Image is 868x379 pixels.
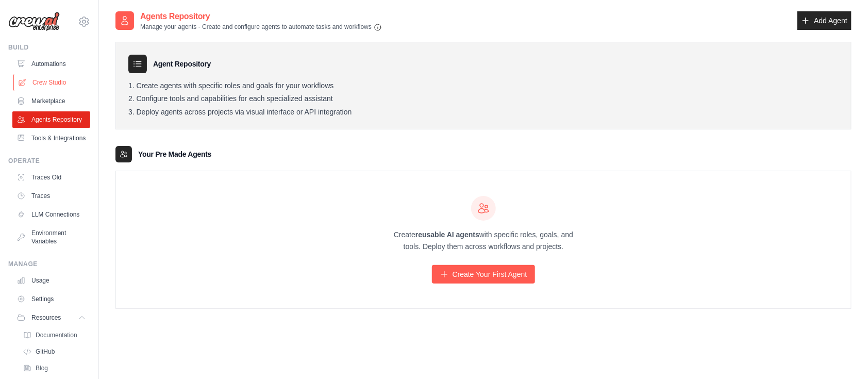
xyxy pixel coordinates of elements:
strong: reusable AI agents [415,230,479,239]
div: Build [8,43,90,52]
p: Create with specific roles, goals, and tools. Deploy them across workflows and projects. [385,229,582,253]
a: Environment Variables [12,225,90,250]
h2: Agents Repository [140,10,382,23]
img: Logo [8,12,60,31]
a: Blog [19,361,90,375]
a: Crew Studio [13,74,91,91]
span: Resources [31,314,61,322]
a: Agents Repository [12,111,90,128]
a: Traces [12,188,90,204]
li: Deploy agents across projects via visual interface or API integration [128,108,839,117]
h3: Agent Repository [153,59,211,69]
a: Marketplace [12,93,90,109]
div: Manage [8,260,90,268]
div: Operate [8,157,90,165]
a: LLM Connections [12,206,90,223]
a: Usage [12,272,90,289]
li: Create agents with specific roles and goals for your workflows [128,81,839,91]
a: Create Your First Agent [432,265,536,284]
a: Tools & Integrations [12,130,90,146]
p: Manage your agents - Create and configure agents to automate tasks and workflows [140,23,382,31]
a: GitHub [19,344,90,359]
span: Documentation [36,331,77,339]
a: Traces Old [12,169,90,186]
button: Resources [12,309,90,326]
a: Documentation [19,328,90,342]
h3: Your Pre Made Agents [138,149,211,159]
a: Automations [12,56,90,72]
span: GitHub [36,348,55,356]
a: Settings [12,291,90,307]
span: Blog [36,364,48,372]
a: Add Agent [797,11,852,30]
li: Configure tools and capabilities for each specialized assistant [128,94,839,104]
